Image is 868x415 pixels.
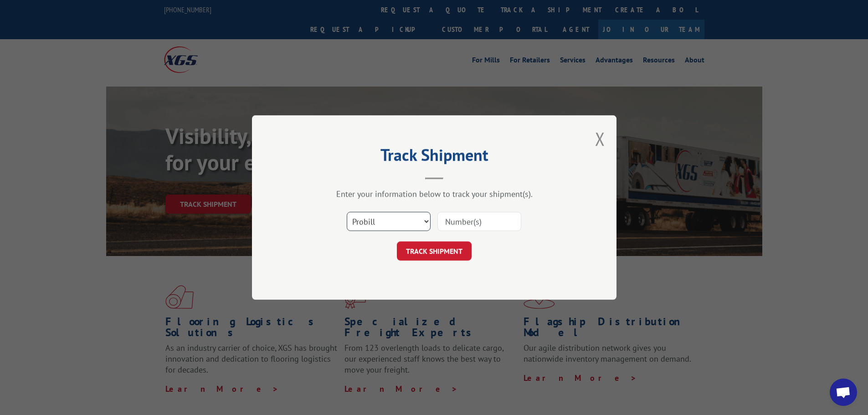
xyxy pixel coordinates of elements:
button: TRACK SHIPMENT [397,241,472,261]
button: Close modal [595,127,605,151]
div: Enter your information below to track your shipment(s). [298,189,571,199]
h2: Track Shipment [298,149,571,166]
a: Open chat [830,379,857,406]
input: Number(s) [437,212,521,231]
